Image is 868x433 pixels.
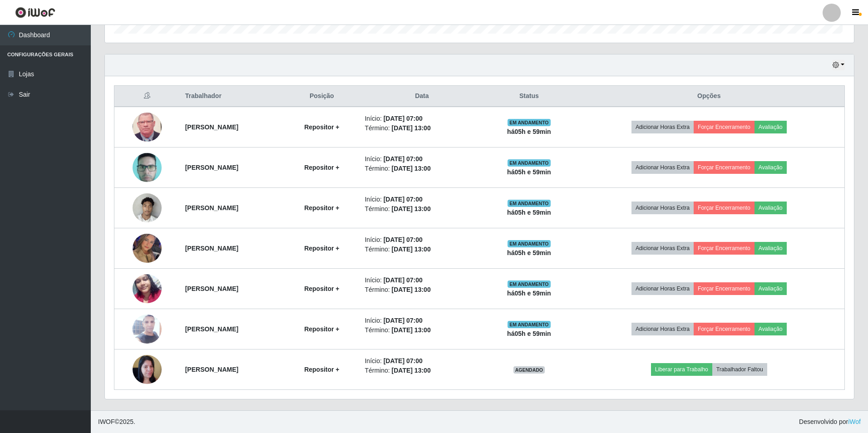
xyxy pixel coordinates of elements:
strong: Repositor + [304,164,339,171]
li: Início: [365,276,479,285]
span: AGENDADO [513,366,545,374]
button: Forçar Encerramento [694,202,755,214]
li: Início: [365,356,479,366]
strong: [PERSON_NAME] [185,285,238,292]
button: Avaliação [755,242,787,255]
th: Status [484,86,573,107]
span: IWOF [98,418,115,425]
span: Desenvolvido por [799,417,861,427]
img: 1754425733078.jpeg [133,222,162,274]
span: EM ANDAMENTO [508,280,551,288]
time: [DATE] 07:00 [384,196,423,203]
span: EM ANDAMENTO [508,240,551,247]
time: [DATE] 07:00 [384,276,423,284]
li: Término: [365,285,479,295]
button: Forçar Encerramento [694,282,755,295]
strong: Repositor + [304,245,339,252]
li: Término: [365,204,479,214]
button: Liberar para Trabalho [651,363,712,376]
button: Avaliação [755,202,787,214]
strong: [PERSON_NAME] [185,325,238,333]
time: [DATE] 13:00 [392,326,431,334]
button: Avaliação [755,121,787,133]
button: Forçar Encerramento [694,242,755,255]
strong: Repositor + [304,366,339,373]
strong: há 05 h e 59 min [507,290,551,297]
time: [DATE] 13:00 [392,165,431,172]
strong: [PERSON_NAME] [185,123,238,131]
li: Início: [365,114,479,123]
li: Término: [365,325,479,335]
button: Adicionar Horas Extra [631,242,694,255]
button: Adicionar Horas Extra [631,323,694,335]
a: iWof [848,418,861,425]
li: Início: [365,195,479,204]
button: Adicionar Horas Extra [631,282,694,295]
strong: Repositor + [304,123,339,131]
time: [DATE] 07:00 [384,155,423,162]
li: Término: [365,366,479,375]
button: Forçar Encerramento [694,161,755,174]
th: Trabalhador [180,86,285,107]
time: [DATE] 13:00 [392,367,431,374]
time: [DATE] 07:00 [384,317,423,324]
img: 1750202852235.jpeg [133,108,162,146]
li: Término: [365,164,479,173]
strong: há 05 h e 59 min [507,209,551,216]
img: 1756162339010.jpeg [133,297,162,361]
button: Adicionar Horas Extra [631,121,694,133]
time: [DATE] 13:00 [392,124,431,132]
span: EM ANDAMENTO [508,119,551,126]
time: [DATE] 07:00 [384,236,423,243]
button: Forçar Encerramento [694,121,755,133]
li: Término: [365,245,479,254]
time: [DATE] 13:00 [392,205,431,212]
time: [DATE] 07:00 [384,357,423,364]
span: EM ANDAMENTO [508,200,551,207]
strong: [PERSON_NAME] [185,164,238,171]
button: Avaliação [755,323,787,335]
button: Adicionar Horas Extra [631,202,694,214]
img: 1756206634437.jpeg [133,350,162,389]
strong: [PERSON_NAME] [185,204,238,212]
strong: há 05 h e 59 min [507,249,551,256]
strong: Repositor + [304,285,339,292]
img: 1752163217594.jpeg [133,150,162,185]
button: Avaliação [755,161,787,174]
th: Posição [284,86,359,107]
img: 1755724312093.jpeg [133,269,162,308]
span: © 2025 . [98,417,135,427]
time: [DATE] 13:00 [392,286,431,293]
li: Início: [365,316,479,325]
strong: [PERSON_NAME] [185,245,238,252]
strong: há 05 h e 59 min [507,330,551,337]
button: Adicionar Horas Extra [631,161,694,174]
strong: [PERSON_NAME] [185,366,238,373]
li: Início: [365,154,479,164]
img: 1752582436297.jpeg [133,188,162,227]
button: Avaliação [755,282,787,295]
span: EM ANDAMENTO [508,159,551,167]
time: [DATE] 13:00 [392,246,431,253]
button: Trabalhador Faltou [712,363,767,376]
strong: Repositor + [304,204,339,212]
span: EM ANDAMENTO [508,321,551,328]
th: Data [359,86,484,107]
button: Forçar Encerramento [694,323,755,335]
strong: há 05 h e 59 min [507,128,551,135]
li: Início: [365,235,479,245]
time: [DATE] 07:00 [384,115,423,122]
img: CoreUI Logo [15,7,55,18]
th: Opções [574,86,845,107]
strong: há 05 h e 59 min [507,168,551,176]
li: Término: [365,123,479,133]
strong: Repositor + [304,325,339,333]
